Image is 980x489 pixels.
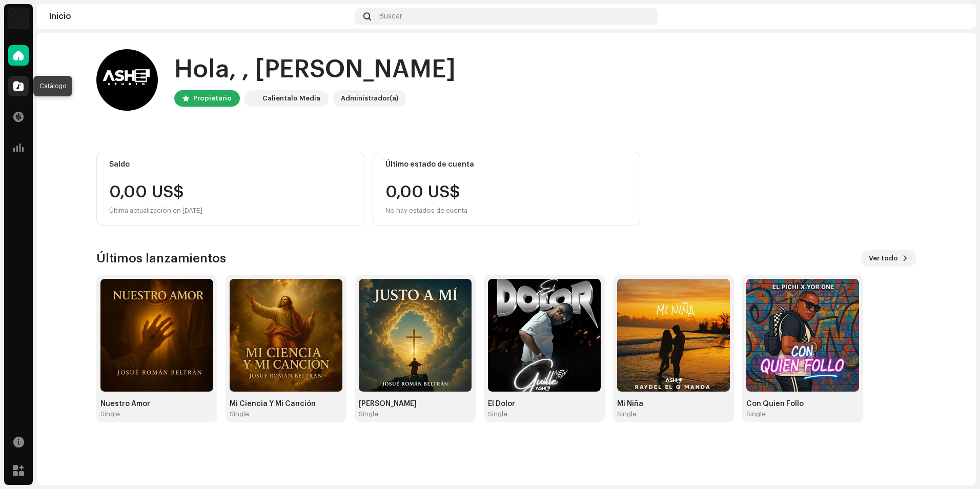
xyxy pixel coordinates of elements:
div: Mi Ciencia Y Mi Canción [230,400,342,408]
div: Saldo [109,160,352,169]
div: Single [359,410,378,418]
div: Single [617,410,637,418]
div: Mi Niña [617,400,730,408]
div: Single [230,410,249,418]
div: [PERSON_NAME] [359,400,472,408]
div: Single [746,410,766,418]
div: Single [100,410,120,418]
span: Buscar [379,12,402,21]
span: Ver todo [869,248,898,269]
img: 52125360-f3aa-49e0-b2be-cff878519124 [100,279,213,392]
div: Con Quien Follo [746,400,859,408]
div: Administrador(a) [341,92,398,105]
div: Última actualización en [DATE] [109,205,352,217]
img: 4d5a508c-c80f-4d99-b7fb-82554657661d [246,92,258,105]
re-o-card-value: Último estado de cuenta [373,152,641,226]
img: 4d5a508c-c80f-4d99-b7fb-82554657661d [8,8,29,29]
img: f5a09e1f-aa06-4185-a5a6-14ceef6b4d47 [488,279,601,392]
h3: Últimos lanzamientos [96,250,226,267]
div: El Dolor [488,400,601,408]
img: 19d474bb-12ea-4fba-be3b-fa10f144c61b [96,49,158,111]
img: 4d133ebd-fe99-4535-813b-93867dcca0c9 [617,279,730,392]
img: 19d474bb-12ea-4fba-be3b-fa10f144c61b [947,8,964,25]
img: e34ff6d6-f9d0-4ee3-bfe7-6aa5fc38338c [230,279,342,392]
img: a466983c-be4b-4bfc-9b85-4f2b80d449dd [746,279,859,392]
div: Último estado de cuenta [385,160,628,169]
re-o-card-value: Saldo [96,152,364,226]
div: Calientalo Media [262,92,320,105]
button: Ver todo [861,250,916,267]
img: 5ea9736f-2f65-4d21-913d-6e211a480e4f [359,279,472,392]
div: Inicio [49,12,351,21]
div: No hay estados de cuenta [385,205,467,217]
div: Hola, , [PERSON_NAME] [174,53,456,86]
div: Propietario [193,92,232,105]
div: Nuestro Amor [100,400,213,408]
div: Single [488,410,507,418]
